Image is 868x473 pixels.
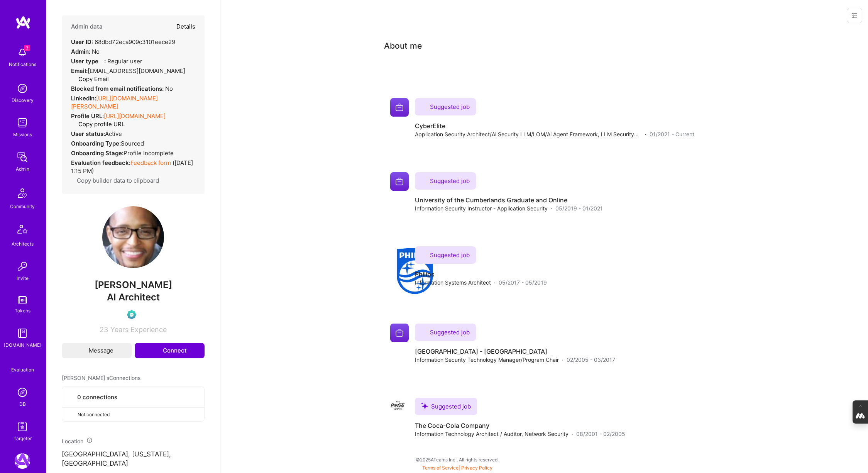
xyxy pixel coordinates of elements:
i: icon Connect [152,347,159,354]
span: 08/2001 - 02/2005 [576,430,625,438]
i: icon Copy [73,76,78,82]
a: Feedback form [130,159,171,166]
img: User Avatar [102,206,164,268]
i: icon SuggestedTeams [421,402,428,409]
button: 0 connectionsNot connected [62,387,205,422]
strong: LinkedIn: [71,95,96,102]
i: icon SuggestedTeams [421,251,427,257]
i: icon SuggestedTeams [421,177,427,183]
span: 3 [24,45,30,51]
h4: The Coca-Cola Company [415,421,625,430]
img: Company logo [390,324,409,342]
i: icon Copy [73,122,78,127]
div: Architects [12,240,34,248]
div: Discovery [12,96,34,104]
div: Suggested job [415,246,476,264]
strong: Blocked from email notifications: [71,85,165,92]
div: Invite [17,274,29,282]
span: [PERSON_NAME]'s Connections [62,374,140,382]
button: Copy profile URL [73,120,125,128]
i: icon SuggestedTeams [421,328,427,334]
img: A.Team: Leading A.Team's Marketing & DemandGen [15,453,30,469]
img: Skill Targeter [15,419,30,434]
img: Company logo [390,172,409,191]
a: Privacy Policy [461,465,492,471]
i: Help [98,58,104,63]
strong: Admin: [71,48,90,55]
span: 05/2019 - 01/2021 [555,204,603,212]
i: icon SuggestedTeams [421,103,427,109]
button: Details [176,15,195,38]
div: 68dbd72eca909c3101eece29 [71,38,175,46]
h4: [GEOGRAPHIC_DATA] - [GEOGRAPHIC_DATA] [415,347,615,356]
span: Application Security Architect/Ai Security LLM/LOM/Ai Agent Framework, LLM Security Testing [415,130,642,138]
button: Message [62,343,132,358]
div: DB [19,400,26,408]
img: tokens [18,296,27,303]
div: Suggested job [415,398,477,415]
strong: User ID: [71,38,93,46]
button: Connect [135,343,205,358]
span: [EMAIL_ADDRESS][DOMAIN_NAME] [88,67,185,75]
span: · [494,278,496,287]
button: Copy builder data to clipboard [71,176,159,185]
div: [DOMAIN_NAME] [4,341,41,349]
strong: User type : [71,58,106,65]
div: Evaluation [11,366,34,374]
div: Suggested job [415,324,476,341]
h4: Philips [415,270,547,278]
span: Information Systems Architect [415,278,491,287]
div: No [71,85,173,93]
img: Company logo [390,98,409,117]
div: Suggested job [415,172,476,190]
img: teamwork [15,115,30,131]
img: Community [13,184,32,202]
strong: Onboarding Stage: [71,149,124,157]
a: [URL][DOMAIN_NAME][PERSON_NAME] [71,95,158,110]
strong: Email: [71,67,88,75]
span: Active [105,130,122,137]
span: 23 [100,326,108,334]
span: 02/2005 - 03/2017 [567,356,615,364]
h4: Admin data [71,23,103,30]
img: guide book [15,326,30,341]
img: logo [15,15,31,29]
div: Admin [16,165,29,173]
div: ( [DATE] 1:15 PM ) [71,159,195,175]
img: Invite [15,259,30,274]
strong: User status: [71,130,105,137]
a: Terms of Service [422,465,459,471]
strong: Profile URL: [71,112,104,120]
a: A.Team: Leading A.Team's Marketing & DemandGen [13,453,32,469]
span: Information Technology Architect / Auditor, Network Security [415,430,569,438]
i: icon Copy [71,178,77,184]
div: Location [62,437,205,445]
span: · [645,130,646,138]
span: · [551,204,552,212]
button: Copy Email [73,75,109,83]
span: 01/2021 - Current [650,130,694,138]
div: Notifications [9,60,36,68]
h4: CyberElite [415,122,694,130]
span: Profile Incomplete [124,149,174,157]
div: Targeter [14,434,32,442]
strong: Evaluation feedback: [71,159,130,166]
span: sourced [121,140,144,147]
div: No [71,47,100,56]
a: [URL][DOMAIN_NAME] [104,112,166,120]
div: © 2025 ATeams Inc., All rights reserved. [46,450,868,469]
span: Not connected [78,410,110,419]
img: Company logo [390,246,440,296]
span: · [572,430,573,438]
img: Company logo [390,398,406,413]
span: [PERSON_NAME] [62,279,205,291]
span: Information Security Instructor - Application Security [415,204,548,212]
span: | [422,465,492,471]
div: Missions [13,131,32,139]
span: 05/2017 - 05/2019 [499,278,547,287]
img: admin teamwork [15,149,30,165]
img: Architects [13,221,32,240]
i: icon Collaborator [68,394,74,400]
i: icon Mail [80,348,85,353]
i: icon CloseGray [68,411,74,417]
